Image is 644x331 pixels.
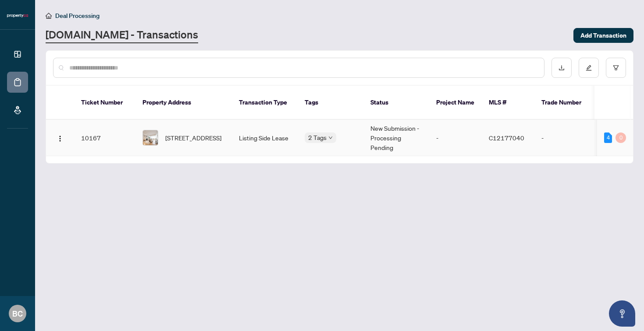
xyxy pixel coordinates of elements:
[53,131,67,145] button: Logo
[143,130,158,145] img: thumbnail-img
[586,65,592,71] span: edit
[46,28,198,43] a: [DOMAIN_NAME] - Transactions
[482,86,534,120] th: MLS #
[579,58,599,78] button: edit
[604,132,612,143] div: 4
[613,65,619,71] span: filter
[363,120,429,156] td: New Submission - Processing Pending
[232,120,298,156] td: Listing Side Lease
[57,135,64,142] img: Logo
[74,120,135,156] td: 10167
[135,86,232,120] th: Property Address
[489,134,524,142] span: C12177040
[7,13,28,18] img: logo
[429,120,482,156] td: -
[573,28,633,43] button: Add Transaction
[55,12,100,20] span: Deal Processing
[429,86,482,120] th: Project Name
[46,13,52,19] span: home
[232,86,298,120] th: Transaction Type
[606,58,626,78] button: filter
[298,86,363,120] th: Tags
[609,300,635,327] button: Open asap
[74,86,135,120] th: Ticket Number
[551,58,572,78] button: download
[308,132,327,143] span: 2 Tags
[616,132,626,143] div: 0
[534,86,596,120] th: Trade Number
[165,133,221,143] span: [STREET_ADDRESS]
[559,65,565,71] span: download
[363,86,429,120] th: Status
[328,136,333,140] span: down
[534,120,596,156] td: -
[580,28,626,42] span: Add Transaction
[12,307,23,320] span: BC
